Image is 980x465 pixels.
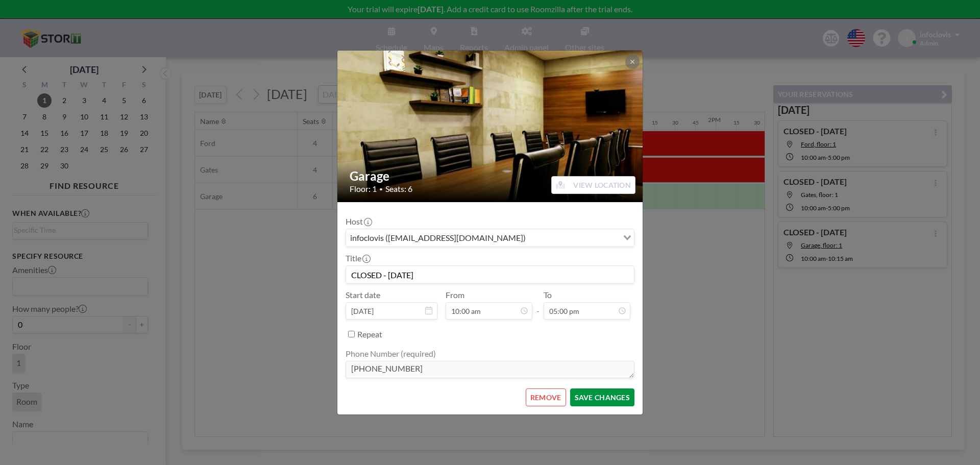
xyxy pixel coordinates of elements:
span: infoclovis ([EMAIL_ADDRESS][DOMAIN_NAME]) [348,231,528,244]
div: Search for option [346,229,634,247]
span: Floor: 1 [350,184,377,194]
label: Start date [346,290,380,300]
input: Search for option [529,231,617,244]
label: Host [346,216,371,227]
span: Seats: 6 [385,184,412,194]
label: From [446,290,464,300]
span: • [379,185,383,193]
button: REMOVE [526,388,566,406]
input: (No title) [346,266,634,283]
button: SAVE CHANGES [570,388,634,406]
button: VIEW LOCATION [551,176,635,194]
label: Repeat [357,329,382,339]
span: - [536,293,540,316]
label: To [544,290,552,300]
label: Title [346,253,370,263]
h2: Garage [350,168,631,184]
img: 537.jpg [337,25,644,229]
label: Phone Number (required) [346,349,436,359]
